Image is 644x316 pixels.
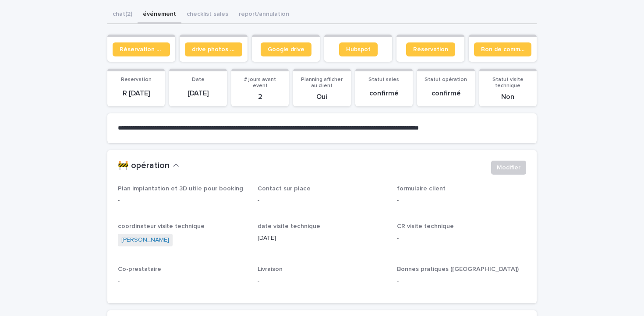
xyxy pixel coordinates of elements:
[237,93,283,101] p: 2
[118,266,161,272] span: Co-prestataire
[120,46,163,53] span: Réservation client
[397,234,526,243] p: -
[118,161,179,171] button: 🚧 opération
[138,6,181,24] button: événement
[485,93,531,101] p: Non
[491,161,526,175] button: Modifier
[346,46,371,53] span: Hubspot
[339,42,378,56] a: Hubspot
[258,186,311,192] span: Contact sur place
[301,77,343,88] span: Planning afficher au client
[397,266,519,272] span: Bonnes pratiques ([GEOGRAPHIC_DATA])
[397,277,526,286] p: -
[368,77,399,82] span: Statut sales
[185,42,242,56] a: drive photos coordinateur
[425,77,467,82] span: Statut opération
[258,196,387,205] p: -
[406,42,455,56] a: Réservation
[258,223,320,229] span: date visite technique
[244,77,276,88] span: # jours avant event
[181,6,234,24] button: checklist sales
[258,277,387,286] p: -
[258,234,387,243] p: [DATE]
[492,77,524,88] span: Statut visite technique
[361,89,407,98] p: confirmé
[118,196,247,205] p: -
[397,223,454,229] span: CR visite technique
[298,93,345,101] p: Oui
[121,235,169,245] a: [PERSON_NAME]
[192,46,235,53] span: drive photos coordinateur
[121,77,152,82] span: Reservation
[258,266,283,272] span: Livraison
[481,46,524,53] span: Bon de commande
[192,77,205,82] span: Date
[413,46,448,53] span: Réservation
[497,163,520,172] span: Modifier
[118,277,247,286] p: -
[118,186,243,192] span: Plan implantation et 3D utile pour booking
[118,161,170,171] h2: 🚧 opération
[113,42,170,56] a: Réservation client
[107,6,138,24] button: chat (2)
[422,89,469,98] p: confirmé
[474,42,531,56] a: Bon de commande
[397,196,526,205] p: -
[174,89,221,98] p: [DATE]
[113,89,159,98] p: R [DATE]
[261,42,311,56] a: Google drive
[118,223,205,229] span: coordinateur visite technique
[397,186,446,192] span: formulaire client
[234,6,294,24] button: report/annulation
[268,46,304,53] span: Google drive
